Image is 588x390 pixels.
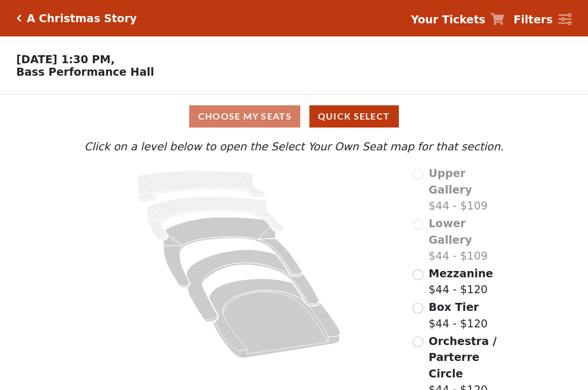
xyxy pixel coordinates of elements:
a: Click here to go back to filters [17,14,22,22]
label: $44 - $120 [428,299,488,331]
h5: A Christmas Story [27,12,137,25]
span: Mezzanine [428,267,493,280]
a: Your Tickets [411,11,504,28]
label: $44 - $109 [428,165,507,214]
label: $44 - $120 [428,265,493,298]
span: Lower Gallery [428,217,472,246]
label: $44 - $109 [428,215,507,264]
strong: Filters [513,13,553,26]
path: Lower Gallery - Seats Available: 0 [148,196,285,240]
span: Upper Gallery [428,167,472,196]
span: Box Tier [428,301,479,313]
button: Quick Select [309,105,399,128]
a: Filters [513,11,571,28]
path: Upper Gallery - Seats Available: 0 [137,171,267,202]
path: Orchestra / Parterre Circle - Seats Available: 117 [209,279,341,358]
span: Orchestra / Parterre Circle [428,335,496,380]
strong: Your Tickets [411,13,485,26]
p: Click on a level below to open the Select Your Own Seat map for that section. [81,138,507,155]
